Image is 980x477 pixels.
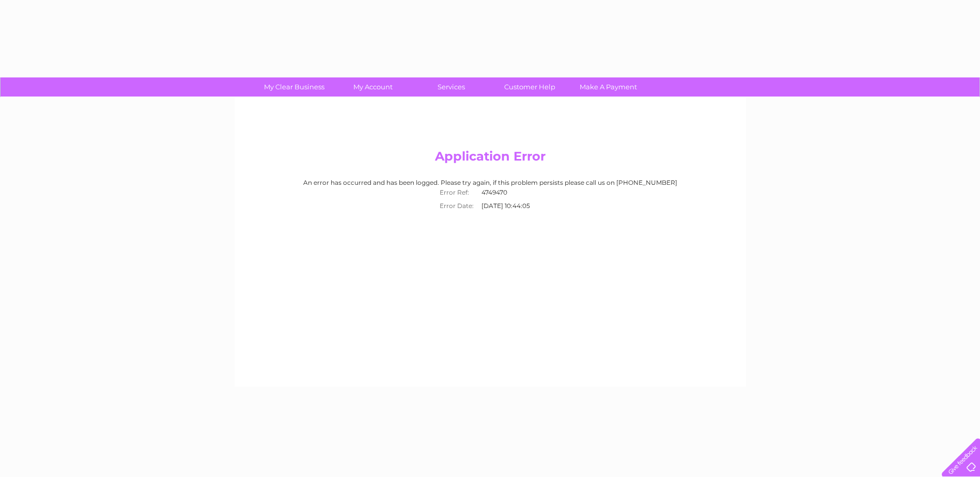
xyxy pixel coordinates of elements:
[244,179,736,213] div: An error has occurred and has been logged. Please try again, if this problem persists please call...
[244,149,736,169] h2: Application Error
[479,186,546,199] td: 4749470
[252,77,337,97] a: My Clear Business
[487,77,572,97] a: Customer Help
[330,77,415,97] a: My Account
[434,186,479,199] th: Error Ref:
[409,77,494,97] a: Services
[566,77,651,97] a: Make A Payment
[434,199,479,213] th: Error Date:
[479,199,546,213] td: [DATE] 10:44:05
